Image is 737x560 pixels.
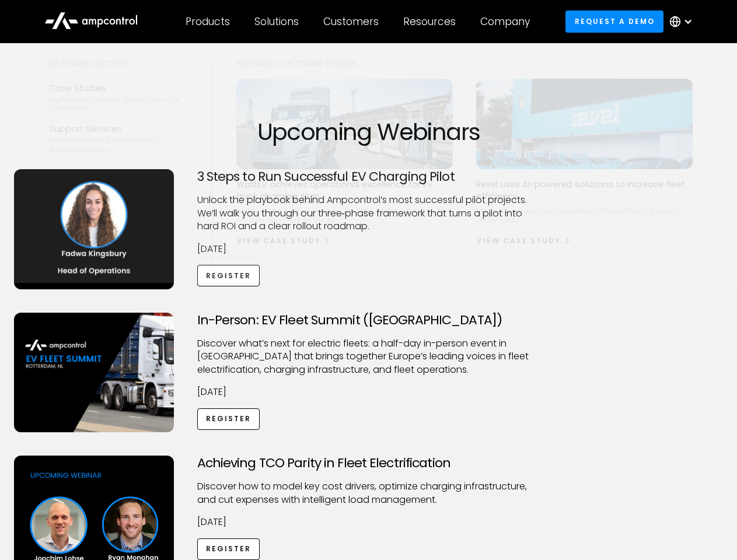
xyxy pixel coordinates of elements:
p: WattEV has a high peak power demand and must ensure the on-time departure for trucks [236,206,453,225]
div: Featured Customer Stories [236,57,693,70]
div: View Case Study [477,236,561,246]
p: Managing energy and operations for fleet charging poses challenges [476,206,693,225]
a: View Case Study [236,232,331,250]
p: [DATE] [197,386,540,398]
h3: Achieving TCO Parity in Fleet Electrification [197,456,540,471]
div: Customers [323,15,379,28]
p: WattEV achieves operational excellence for EV truck charging sites [236,178,453,202]
a: Case StudiesHighlighted success stories From Our Customers [44,77,189,118]
div: Customer success [44,57,189,70]
a: Register [197,408,260,430]
div: View Case Study [237,236,321,246]
p: [DATE] [197,516,540,528]
div: Products [186,15,230,28]
div: Company [480,15,530,28]
p: Revel uses AI-powered solutions to increase fleet efficiency [476,178,693,202]
div: Learn more about Ampcontrol’s support services [49,135,184,153]
a: Request a demo [565,10,663,32]
div: Support Services [49,123,184,135]
a: View Case Study [476,232,571,250]
a: Support ServicesLearn more about Ampcontrol’s support services [44,118,189,159]
a: Register [197,538,260,560]
h3: In-Person: EV Fleet Summit ([GEOGRAPHIC_DATA]) [197,313,540,328]
div: Solutions [254,15,299,28]
div: Resources [403,15,456,28]
p: ​Discover what’s next for electric fleets: a half-day in-person event in [GEOGRAPHIC_DATA] that b... [197,337,540,376]
p: Discover how to model key cost drivers, optimize charging infrastructure, and cut expenses with i... [197,480,540,506]
div: Highlighted success stories From Our Customers [49,95,184,113]
div: Case Studies [49,82,184,94]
